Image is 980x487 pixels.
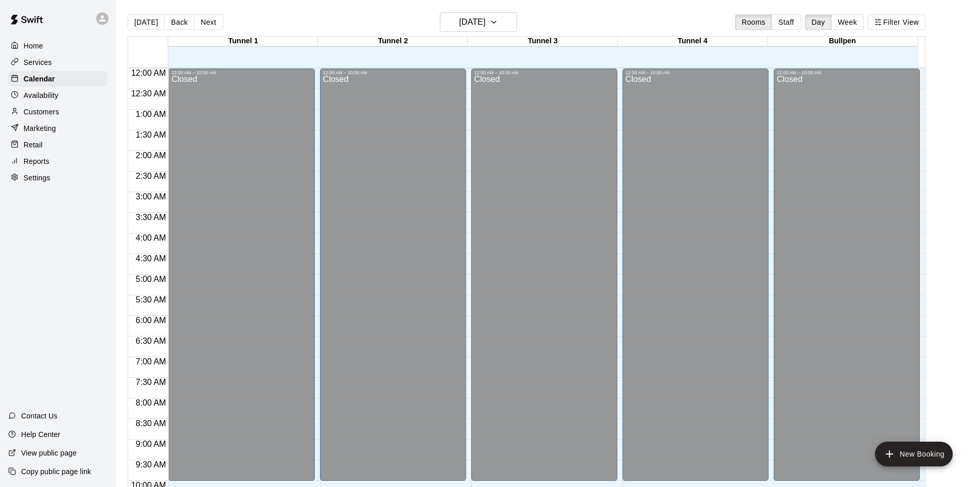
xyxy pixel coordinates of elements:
span: 5:00 AM [133,275,169,283]
span: 9:00 AM [133,440,169,448]
span: 3:00 AM [133,192,169,201]
button: Rooms [735,14,772,30]
a: Calendar [8,71,108,87]
span: 1:30 AM [133,130,169,139]
button: Back [164,14,194,30]
span: 1:00 AM [133,110,169,119]
p: Services [24,57,52,68]
span: 6:00 AM [133,316,169,325]
div: Tunnel 2 [318,37,468,46]
div: 12:00 AM – 10:00 AM [323,70,463,75]
span: 4:30 AM [133,254,169,263]
div: Tunnel 1 [168,37,318,46]
span: 2:00 AM [133,151,169,160]
p: Copy public page link [21,466,91,477]
div: 12:00 AM – 10:00 AM: Closed [622,69,769,481]
span: 12:00 AM [129,69,169,77]
div: Bullpen [768,37,917,46]
p: Settings [24,173,50,183]
span: 9:30 AM [133,460,169,469]
div: Closed [777,75,917,484]
p: Retail [24,140,43,150]
p: Customers [24,107,59,117]
a: Reports [8,154,108,169]
a: Marketing [8,121,108,136]
a: Services [8,55,108,70]
button: Week [831,14,864,30]
div: 12:00 AM – 10:00 AM: Closed [320,69,466,481]
span: 2:30 AM [133,172,169,180]
span: 6:30 AM [133,337,169,345]
span: 12:30 AM [129,89,169,98]
button: Next [194,14,223,30]
p: Availability [24,90,59,100]
span: 8:30 AM [133,419,169,428]
a: Home [8,38,108,54]
div: 12:00 AM – 10:00 AM [626,70,765,75]
button: [DATE] [440,12,517,32]
p: Marketing [24,123,56,133]
p: Reports [24,156,49,166]
button: Staff [772,14,801,30]
span: 7:00 AM [133,357,169,366]
h6: [DATE] [459,15,486,29]
div: Tunnel 4 [618,37,768,46]
button: add [875,442,953,466]
p: Calendar [24,74,55,84]
p: Home [24,41,43,51]
div: Closed [171,75,311,484]
div: Closed [323,75,463,484]
div: 12:00 AM – 10:00 AM [171,70,311,75]
button: Filter View [868,14,925,30]
button: [DATE] [128,14,165,30]
span: 8:00 AM [133,398,169,407]
a: Availability [8,88,108,103]
div: Closed [474,75,614,484]
span: 4:00 AM [133,233,169,242]
button: Day [805,14,832,30]
a: Customers [8,104,108,120]
div: Tunnel 3 [468,37,617,46]
span: 3:30 AM [133,213,169,222]
a: Retail [8,137,108,153]
div: 12:00 AM – 10:00 AM: Closed [168,69,314,481]
span: 7:30 AM [133,378,169,387]
p: Help Center [21,429,60,440]
p: View public page [21,448,77,458]
div: 12:00 AM – 10:00 AM [777,70,917,75]
div: 12:00 AM – 10:00 AM [474,70,614,75]
div: Closed [626,75,765,484]
a: Settings [8,170,108,186]
div: 12:00 AM – 10:00 AM: Closed [774,69,920,481]
p: Contact Us [21,411,58,421]
div: 12:00 AM – 10:00 AM: Closed [471,69,617,481]
span: 5:30 AM [133,295,169,304]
